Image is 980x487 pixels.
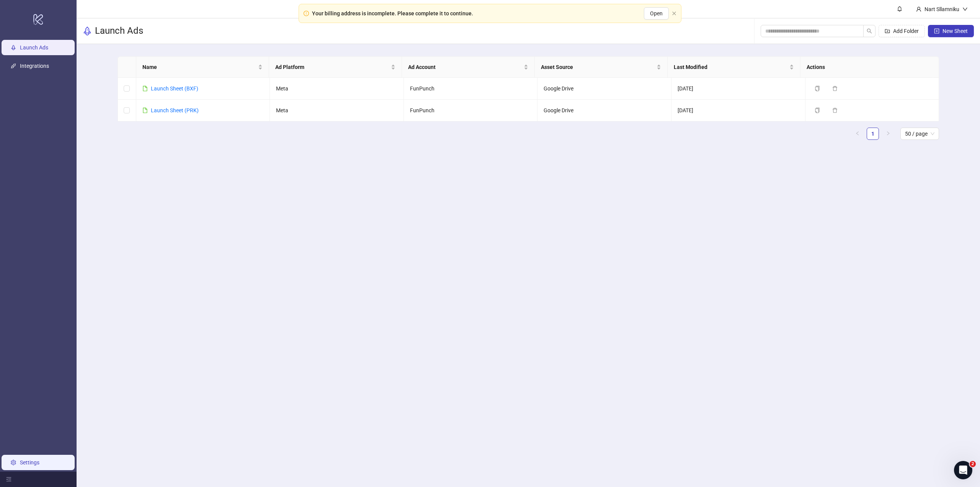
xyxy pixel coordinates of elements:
span: right [886,131,890,136]
button: New Sheet [928,25,974,37]
th: Ad Account [402,57,535,78]
span: Ad Platform [275,63,389,71]
span: folder-add [885,28,890,34]
td: [DATE] [671,78,805,100]
button: Open [644,7,669,20]
span: menu-fold [6,477,11,482]
span: file [142,108,148,113]
a: Settings [20,459,39,466]
span: left [855,131,860,136]
td: FunPunch [404,78,538,100]
span: bell [897,6,902,11]
span: copy [815,86,820,91]
span: delete [832,86,838,91]
th: Asset Source [535,57,668,78]
div: Your billing address is incomplete. Please complete it to continue. [312,9,473,18]
iframe: Intercom live chat [954,461,972,479]
button: close [672,11,676,16]
span: Add Folder [893,28,919,34]
span: exclamation-circle [304,11,309,16]
button: left [851,128,864,140]
span: Ad Account [408,63,522,71]
a: Launch Ads [20,44,48,51]
h3: Launch Ads [95,25,143,37]
td: Google Drive [537,78,671,100]
span: search [867,28,872,34]
div: Nart Sllamniku [921,5,962,13]
a: 1 [867,128,879,139]
span: down [962,7,968,12]
td: [DATE] [671,100,805,121]
th: Name [136,57,269,78]
span: 50 / page [905,128,934,139]
span: delete [832,108,838,113]
th: Last Modified [668,57,800,78]
a: Launch Sheet (PRK) [151,107,199,113]
div: Page Size [900,128,939,140]
a: Integrations [20,63,49,69]
span: Asset Source [541,63,655,71]
button: right [882,128,894,140]
th: Ad Platform [269,57,402,78]
span: copy [815,108,820,113]
span: Open [650,10,663,16]
th: Actions [800,57,933,78]
span: user [916,7,921,12]
span: rocket [83,26,92,36]
td: Meta [270,78,404,100]
td: Meta [270,100,404,121]
button: Add Folder [879,25,925,37]
span: file [142,86,148,91]
li: Next Page [882,128,894,140]
span: New Sheet [942,28,968,34]
li: Previous Page [851,128,864,140]
td: Google Drive [537,100,671,121]
span: Name [142,63,256,71]
td: FunPunch [404,100,538,121]
a: Launch Sheet (BXF) [151,85,198,92]
span: 2 [970,461,976,467]
span: plus-square [934,28,939,34]
span: Last Modified [674,63,788,71]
